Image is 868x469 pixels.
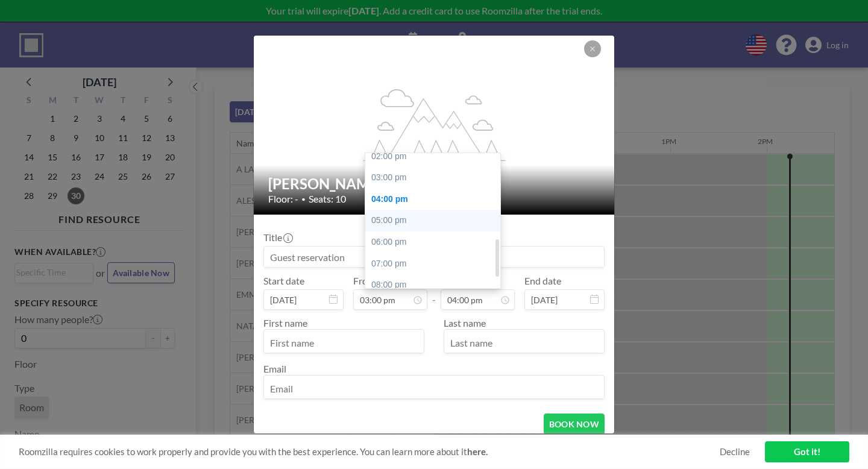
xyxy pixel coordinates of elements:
a: here. [467,446,488,457]
span: - [432,279,436,306]
input: Email [264,378,604,398]
div: 02:00 pm [365,146,500,168]
div: 08:00 pm [365,274,500,296]
h2: [PERSON_NAME] Conference [268,175,601,193]
input: Guest reservation [264,247,604,267]
div: 03:00 pm [365,167,500,189]
label: Start date [263,275,304,287]
a: Decline [720,446,750,458]
label: From [353,275,376,287]
input: First name [264,332,424,353]
label: Last name [444,317,486,329]
g: flex-grow: 1.2; [363,88,506,160]
label: Email [263,363,286,374]
label: End date [524,275,561,287]
input: Last name [444,332,604,353]
label: First name [263,317,307,329]
label: Title [263,231,292,244]
span: Roomzilla requires cookies to work properly and provide you with the best experience. You can lea... [19,446,720,458]
span: Floor: - [268,193,298,205]
span: Seats: 10 [309,193,346,205]
div: 06:00 pm [365,231,500,253]
a: Got it! [765,441,849,462]
div: 07:00 pm [365,253,500,275]
span: • [301,195,306,204]
button: BOOK NOW [544,414,605,435]
div: 04:00 pm [365,189,500,210]
div: 05:00 pm [365,210,500,231]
